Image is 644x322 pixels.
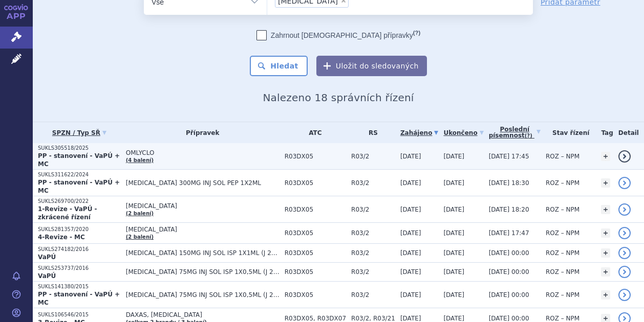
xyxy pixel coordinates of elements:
span: [DATE] 18:20 [489,206,529,213]
span: ROZ – NPM [546,229,579,237]
span: R03/2 [351,153,395,160]
span: R03DX05 [285,291,346,298]
span: [DATE] 18:30 [489,179,529,187]
p: SUKLS274182/2016 [38,246,121,253]
span: ROZ – NPM [546,315,579,322]
span: [DATE] [443,249,464,257]
strong: PP - stanovení - VaPÚ + MC [38,152,120,168]
th: RS [346,122,395,143]
p: SUKLS311622/2024 [38,171,121,178]
p: SUKLS141380/2015 [38,283,121,290]
strong: PP - stanovení - VaPÚ + MC [38,179,120,194]
span: [DATE] [443,179,464,187]
span: [DATE] [400,179,421,187]
span: R03/2 [351,268,395,275]
span: R03/2 [351,229,395,237]
th: Tag [596,122,613,143]
a: + [601,248,610,258]
span: [DATE] 00:00 [489,249,529,257]
span: [MEDICAL_DATA] 300MG INJ SOL PEP 1X2ML [126,179,280,187]
abbr: (?) [525,133,532,139]
a: detail [618,266,631,278]
span: R03/2 [351,291,395,298]
th: Detail [613,122,644,143]
a: detail [618,247,631,259]
strong: 1-Revize - VaPÚ - zkrácené řízení [38,205,97,221]
span: [DATE] 00:00 [489,315,529,322]
a: detail [618,289,631,301]
strong: 4-Revize - MC [38,234,85,241]
span: [DATE] 00:00 [489,291,529,298]
span: [DATE] [443,291,464,298]
span: [MEDICAL_DATA] 75MG INJ SOL ISP 1X0,5ML (J 26G) [126,268,280,275]
a: + [601,228,610,238]
span: ROZ – NPM [546,291,579,298]
a: SPZN / Typ SŘ [38,126,121,140]
span: [DATE] [400,268,421,275]
a: (2 balení) [126,234,154,240]
span: [DATE] [443,229,464,237]
span: Nalezeno 18 správních řízení [263,91,414,104]
span: [DATE] [443,206,464,213]
span: R03/2 [351,249,395,257]
span: [MEDICAL_DATA] 75MG INJ SOL ISP 1X0,5ML (J 26G) [126,291,280,298]
span: [DATE] 00:00 [489,268,529,275]
span: ROZ – NPM [546,268,579,275]
a: + [601,205,610,214]
span: [DATE] [400,315,421,322]
strong: VaPÚ [38,254,56,261]
span: [MEDICAL_DATA] [126,202,280,210]
span: [DATE] 17:47 [489,229,529,237]
button: Uložit do sledovaných [316,56,427,76]
span: ROZ – NPM [546,249,579,257]
p: SUKLS253737/2016 [38,265,121,272]
span: [DATE] [443,315,464,322]
strong: PP - stanovení - VaPÚ + MC [38,291,120,306]
a: Poslednípísemnost(?) [489,122,541,143]
button: Hledat [250,56,308,76]
th: Přípravek [121,122,280,143]
span: [DATE] [400,249,421,257]
span: R03DX05 [285,153,346,160]
span: R03DX05 [285,268,346,275]
span: ROZ – NPM [546,179,579,187]
a: Zahájeno [400,126,438,140]
a: detail [618,150,631,163]
a: (2 balení) [126,211,154,216]
span: [DATE] [400,206,421,213]
span: ROZ – NPM [546,206,579,213]
strong: VaPÚ [38,272,56,280]
span: [MEDICAL_DATA] [126,226,280,233]
a: detail [618,177,631,189]
a: detail [618,227,631,239]
a: + [601,178,610,188]
span: R03/2 [351,206,395,213]
p: SUKLS305518/2025 [38,145,121,152]
span: R03DX05 [285,206,346,213]
span: [MEDICAL_DATA] 150MG INJ SOL ISP 1X1ML (J 26G) [126,249,280,257]
a: + [601,290,610,300]
a: Ukončeno [443,126,483,140]
span: ROZ – NPM [546,153,579,160]
span: R03DX05 [285,249,346,257]
a: (4 balení) [126,157,154,163]
span: R03DX05, R03DX07 [285,315,346,322]
p: SUKLS281357/2020 [38,226,121,233]
a: + [601,267,610,277]
span: [DATE] [400,291,421,298]
p: SUKLS106546/2015 [38,311,121,318]
label: Zahrnout [DEMOGRAPHIC_DATA] přípravky [256,30,420,40]
a: detail [618,203,631,216]
span: OMLYCLO [126,149,280,156]
span: R03DX05 [285,229,346,237]
a: + [601,152,610,161]
th: ATC [280,122,346,143]
th: Stav řízení [541,122,596,143]
span: R03DX05 [285,179,346,187]
p: SUKLS269700/2022 [38,198,121,205]
span: [DATE] [443,153,464,160]
span: [DATE] [400,229,421,237]
span: [DATE] [400,153,421,160]
span: [DATE] 17:45 [489,153,529,160]
span: R03/2, R03/21 [351,315,395,322]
